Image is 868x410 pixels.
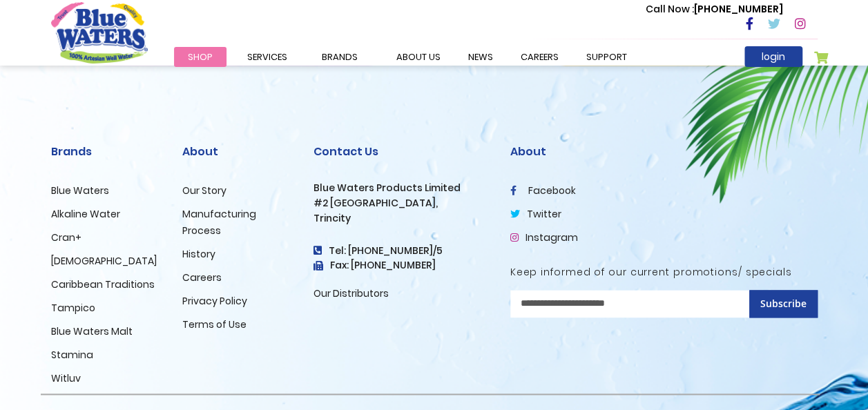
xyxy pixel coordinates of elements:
[510,231,578,244] a: Instagram
[51,371,81,385] a: Witluv
[182,294,247,308] a: Privacy Policy
[51,145,162,158] h2: Brands
[314,213,490,224] h3: Trincity
[314,286,389,300] a: Our Distributors
[749,290,818,318] button: Subscribe
[188,50,213,64] span: Shop
[51,277,155,291] a: Caribbean Traditions
[51,348,93,362] a: Stamina
[314,260,490,271] h3: Fax: [PHONE_NUMBER]
[760,297,807,310] span: Subscribe
[510,184,576,197] a: facebook
[314,145,490,158] h2: Contact Us
[507,47,572,67] a: careers
[314,245,490,257] h4: Tel: [PHONE_NUMBER]/5
[182,184,226,197] a: Our Story
[51,254,157,268] a: [DEMOGRAPHIC_DATA]
[182,145,293,158] h2: About
[247,50,287,64] span: Services
[51,324,133,338] a: Blue Waters Malt
[646,2,694,16] span: Call Now :
[744,46,802,67] a: login
[51,2,148,63] a: store logo
[182,247,215,261] a: History
[383,47,454,67] a: about us
[51,184,109,197] a: Blue Waters
[314,182,490,194] h3: Blue Waters Products Limited
[51,231,81,244] a: Cran+
[510,207,561,221] a: twitter
[510,145,818,158] h2: About
[182,318,247,331] a: Terms of Use
[182,271,222,284] a: Careers
[322,50,358,64] span: Brands
[314,197,490,209] h3: #2 [GEOGRAPHIC_DATA],
[510,266,818,278] h5: Keep informed of our current promotions/ specials
[51,301,95,315] a: Tampico
[646,2,783,17] p: [PHONE_NUMBER]
[51,207,120,221] a: Alkaline Water
[572,47,641,67] a: support
[454,47,507,67] a: News
[182,207,256,237] a: Manufacturing Process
